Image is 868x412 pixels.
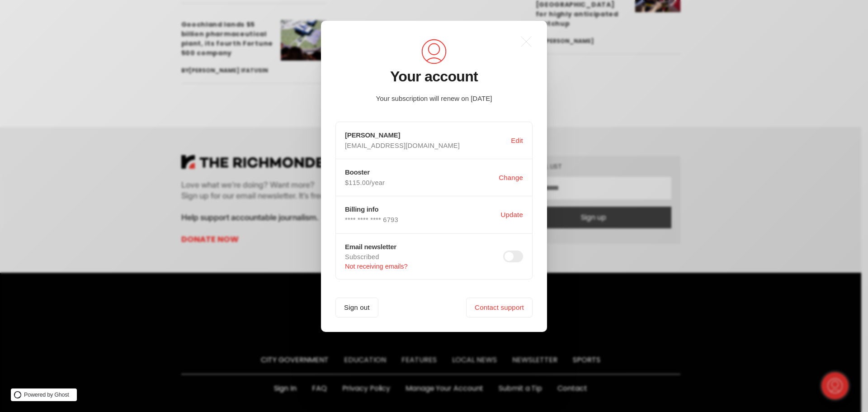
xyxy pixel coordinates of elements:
h3: [PERSON_NAME] [345,131,511,139]
button: Change [497,169,525,186]
button: Update [499,206,525,223]
p: Subscribed [345,253,500,270]
button: Not receiving emails? [345,263,408,270]
button: Edit [509,132,525,149]
h3: Email newsletter [345,243,503,251]
button: logout [335,298,378,317]
h2: Your account [390,69,478,85]
p: Your subscription will renew on [DATE] [335,94,533,104]
p: [EMAIL_ADDRESS][DOMAIN_NAME] [345,142,507,150]
a: Powered by Ghost [11,388,77,401]
a: Contact support [466,298,533,317]
h3: Billing info [345,205,500,213]
h3: Booster [345,168,499,176]
p: $115.00/year [345,179,495,187]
